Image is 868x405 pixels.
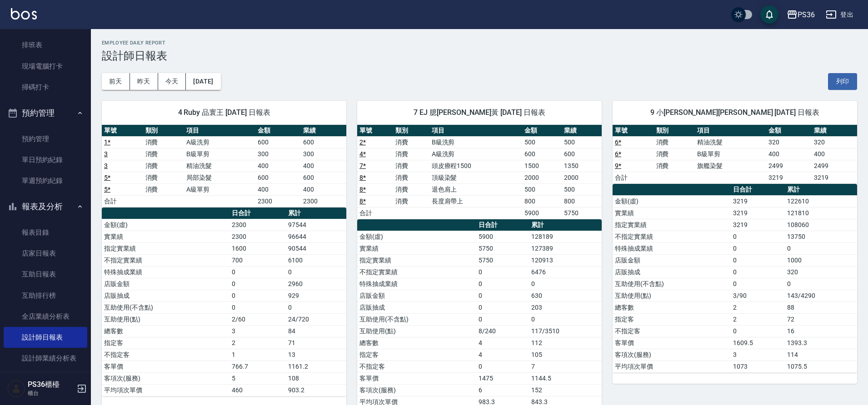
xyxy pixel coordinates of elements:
button: 預約管理 [4,101,87,125]
th: 累計 [529,219,602,231]
button: 前天 [102,73,130,90]
td: 實業績 [102,231,229,242]
h3: 設計師日報表 [102,49,857,62]
td: 互助使用(點) [102,313,229,325]
td: 71 [286,337,346,349]
td: 0 [731,266,785,278]
p: 櫃台 [28,389,74,397]
th: 日合計 [476,219,529,231]
td: 消費 [393,195,429,207]
th: 金額 [255,125,301,137]
td: 指定客 [102,337,229,349]
td: 消費 [654,160,695,172]
td: 300 [255,148,301,160]
td: 實業績 [613,207,731,219]
a: 3 [104,150,108,158]
td: 2/60 [229,313,286,325]
td: 121810 [785,207,857,219]
td: 局部染髮 [184,172,255,183]
td: 24/720 [286,313,346,325]
td: 5750 [476,254,529,266]
td: 指定客 [613,313,731,325]
td: 精油洗髮 [184,160,255,172]
td: 2960 [286,278,346,290]
th: 單號 [613,125,654,137]
td: 0 [731,325,785,337]
img: Person [7,380,25,398]
td: 1073 [731,361,785,372]
td: 0 [731,254,785,266]
td: 1393.3 [785,337,857,349]
td: 平均項次單價 [613,361,731,372]
td: 4 [476,337,529,349]
button: 登出 [822,6,857,23]
td: 0 [476,278,529,290]
td: 1000 [785,254,857,266]
a: 互助日報表 [4,264,87,285]
td: 143/4290 [785,290,857,301]
td: 5 [229,372,286,384]
td: 消費 [393,148,429,160]
table: a dense table [357,125,602,219]
td: 指定客 [357,349,476,361]
th: 日合計 [229,207,286,219]
td: 600 [301,172,346,183]
button: 列印 [828,73,857,90]
td: 金額(虛) [613,195,731,207]
th: 業績 [301,125,346,137]
td: 2300 [229,231,286,242]
td: 精油洗髮 [695,136,766,148]
td: 不指定客 [357,361,476,372]
td: 店販金額 [613,254,731,266]
td: 0 [529,278,602,290]
img: Logo [11,8,37,20]
td: 1075.5 [785,361,857,372]
td: 互助使用(點) [613,290,731,301]
td: 6 [476,384,529,396]
td: 2 [229,337,286,349]
td: 460 [229,384,286,396]
td: 128189 [529,231,602,242]
td: 1350 [562,160,602,172]
td: 114 [785,349,857,361]
td: B級單剪 [184,148,255,160]
td: 1475 [476,372,529,384]
td: 2300 [301,195,346,207]
th: 類別 [393,125,429,137]
td: 0 [229,266,286,278]
td: 400 [301,183,346,195]
td: A級洗剪 [184,136,255,148]
span: 9 小[PERSON_NAME][PERSON_NAME] [DATE] 日報表 [624,108,846,117]
td: 合計 [102,195,143,207]
td: 合計 [613,172,654,183]
td: 500 [522,136,562,148]
td: 店販抽成 [613,266,731,278]
button: 報表及分析 [4,195,87,218]
td: 消費 [393,136,429,148]
td: 1500 [522,160,562,172]
td: 消費 [143,172,185,183]
button: 昨天 [130,73,158,90]
button: 今天 [158,73,186,90]
td: 頂級染髮 [429,172,522,183]
td: 400 [255,160,301,172]
th: 金額 [766,125,812,137]
td: 152 [529,384,602,396]
th: 累計 [286,207,346,219]
td: 127389 [529,242,602,254]
td: 0 [229,301,286,313]
td: 766.7 [229,361,286,372]
td: 6476 [529,266,602,278]
td: 0 [731,231,785,242]
td: 0 [476,313,529,325]
h5: PS36櫃檯 [28,380,74,389]
td: 0 [286,266,346,278]
td: 店販金額 [357,290,476,301]
th: 累計 [785,184,857,196]
td: 0 [476,361,529,372]
td: 2 [731,313,785,325]
td: 0 [785,242,857,254]
button: [DATE] [186,73,220,90]
td: 600 [255,172,301,183]
td: 1609.5 [731,337,785,349]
